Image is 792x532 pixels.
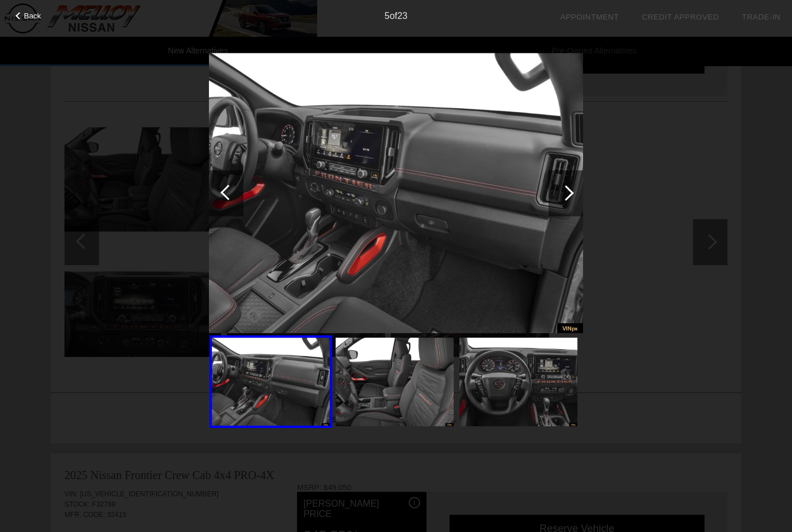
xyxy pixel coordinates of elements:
img: 7.jpg [459,338,577,426]
a: Credit Approved [642,13,719,21]
a: Trade-In [742,13,780,21]
span: 5 [384,11,390,21]
span: 23 [397,11,408,21]
img: 5.jpg [209,53,583,334]
a: Appointment [560,13,619,21]
span: Back [24,12,41,20]
img: 6.jpg [336,338,454,426]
